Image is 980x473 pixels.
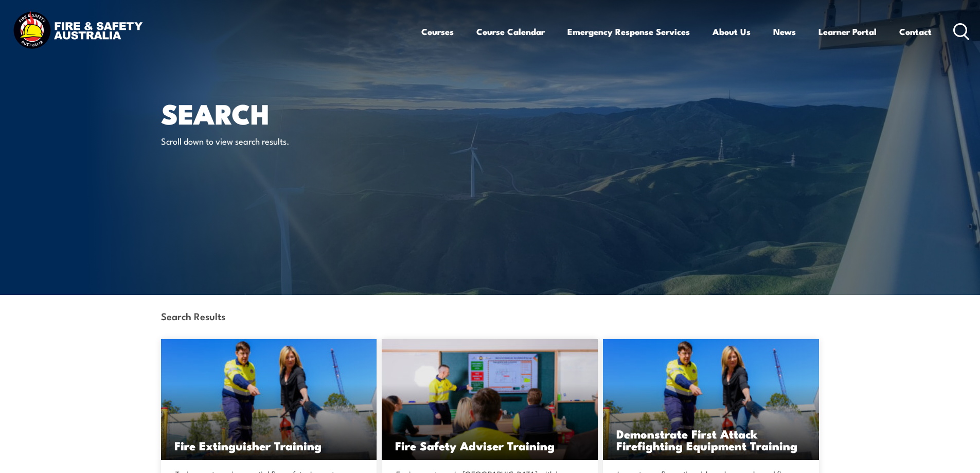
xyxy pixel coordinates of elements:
[773,18,796,45] a: News
[603,339,819,460] img: Demonstrate First Attack Firefighting Equipment
[421,18,454,45] a: Courses
[382,339,598,460] img: Fire Safety Advisor
[616,428,806,451] h3: Demonstrate First Attack Firefighting Equipment Training
[161,309,225,323] strong: Search Results
[567,18,690,45] a: Emergency Response Services
[174,440,364,451] h3: Fire Extinguisher Training
[818,18,877,45] a: Learner Portal
[476,18,545,45] a: Course Calendar
[161,101,415,125] h1: Search
[712,18,751,45] a: About Us
[395,440,584,451] h3: Fire Safety Adviser Training
[603,339,819,460] a: Demonstrate First Attack Firefighting Equipment Training
[899,18,932,45] a: Contact
[161,135,349,147] p: Scroll down to view search results.
[161,339,377,460] img: Fire Extinguisher Training
[382,339,598,460] a: Fire Safety Adviser Training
